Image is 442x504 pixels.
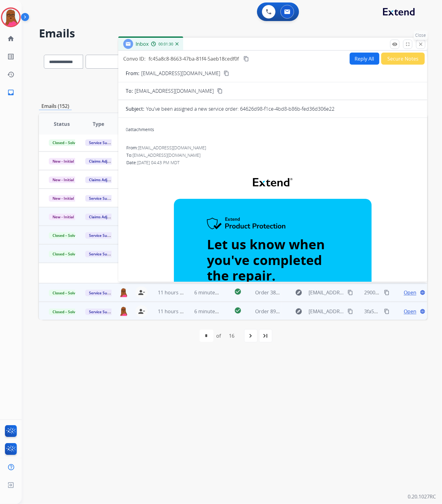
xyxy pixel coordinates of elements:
[49,177,78,183] span: New - Initial
[224,330,240,342] div: 16
[119,288,128,297] img: agent-avatar
[234,307,242,314] mat-icon: check_circle
[408,493,436,500] p: 0.20.1027RC
[85,251,120,257] span: Service Support
[243,56,249,62] mat-icon: content_copy
[309,308,344,315] span: [EMAIL_ADDRESS][DOMAIN_NAME]
[85,309,120,315] span: Service Support
[126,152,419,158] div: To:
[224,70,229,76] mat-icon: content_copy
[295,308,303,315] mat-icon: explore
[49,309,83,315] span: Closed – Solved
[347,309,353,314] mat-icon: content_copy
[141,70,220,77] p: [EMAIL_ADDRESS][DOMAIN_NAME]
[85,139,120,146] span: Service Support
[347,290,353,295] mat-icon: content_copy
[149,55,239,62] span: fc45a8c8-8663-47ba-81f4-5aeb18cedf0f
[384,309,389,314] mat-icon: content_copy
[295,289,303,296] mat-icon: explore
[381,53,425,65] button: Secure Notes
[49,139,83,146] span: Closed – Solved
[49,158,78,164] span: New - Initial
[404,289,416,296] span: Open
[126,87,133,95] p: To:
[49,195,78,202] span: New - Initial
[39,27,427,40] h2: Emails
[262,332,269,340] mat-icon: last_page
[39,102,72,110] p: Emails (152)
[247,332,255,340] mat-icon: navigate_next
[49,214,78,220] span: New - Initial
[350,53,379,65] button: Reply All
[414,31,428,40] p: Close
[234,288,242,295] mat-icon: check_circle
[255,289,363,296] span: Order 382af3da-9512-4fb0-9bb0-10c54ede06f4
[54,120,70,128] span: Status
[49,290,83,296] span: Closed – Solved
[126,126,128,132] span: 0
[194,289,227,296] span: 6 minutes ago
[418,41,423,47] mat-icon: close
[217,332,221,340] div: of
[49,251,83,257] span: Closed – Solved
[7,71,15,78] mat-icon: history
[135,87,214,95] span: [EMAIL_ADDRESS][DOMAIN_NAME]
[207,235,325,284] strong: Let us know when you've completed the repair.
[93,120,104,128] span: Type
[126,145,419,151] div: From:
[137,160,179,165] span: [DATE] 04:43 PM MDT
[49,232,83,239] span: Closed – Solved
[194,308,227,315] span: 6 minutes ago
[158,42,173,47] span: 00:01:30
[85,290,120,296] span: Service Support
[138,308,145,315] mat-icon: person_remove
[85,214,128,220] span: Claims Adjudication
[7,89,15,96] mat-icon: inbox
[420,290,425,295] mat-icon: language
[420,309,425,314] mat-icon: language
[158,308,188,315] span: 11 hours ago
[119,306,128,316] img: agent-avatar
[133,152,200,158] span: [EMAIL_ADDRESS][DOMAIN_NAME]
[309,289,344,296] span: [EMAIL_ADDRESS][DOMAIN_NAME]
[126,70,139,77] p: From:
[253,178,293,186] img: Extend Logo
[392,41,398,47] mat-icon: remove_red_eye
[255,308,358,315] span: Order 891e7f2a-e1ff-4d32-af8f-96fab221fd75
[85,158,128,164] span: Claims Adjudication
[126,160,419,166] div: Date:
[207,217,286,230] img: Extend Product Protection
[85,177,128,183] span: Claims Adjudication
[404,308,416,315] span: Open
[405,41,410,47] mat-icon: fullscreen
[85,195,120,202] span: Service Support
[138,289,145,296] mat-icon: person_remove
[126,126,154,133] div: attachments
[138,145,206,151] span: [EMAIL_ADDRESS][DOMAIN_NAME]
[217,88,223,94] mat-icon: content_copy
[85,232,120,239] span: Service Support
[146,105,335,113] p: You've been assigned a new service order: 64626d98-f1ce-4bd8-b86b-fed36d306e22
[7,35,15,42] mat-icon: home
[126,105,144,113] p: Subject:
[136,41,149,47] span: Inbox
[384,290,389,295] mat-icon: content_copy
[123,55,145,62] p: Convo ID:
[7,53,15,60] mat-icon: list_alt
[416,40,425,49] button: Close
[2,9,19,26] img: avatar
[158,289,188,296] span: 11 hours ago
